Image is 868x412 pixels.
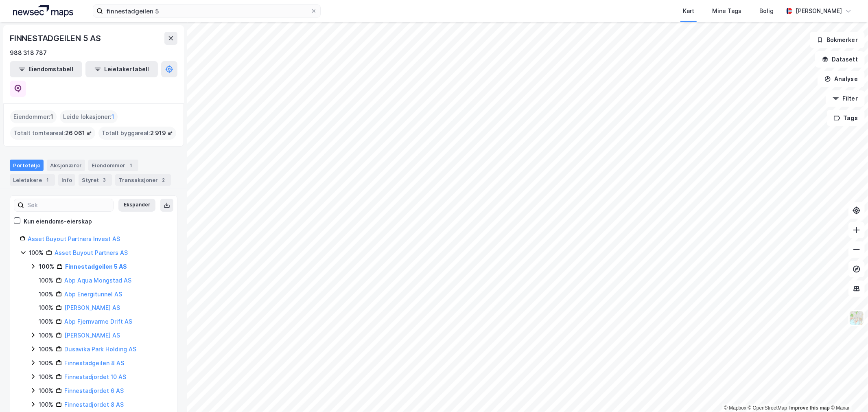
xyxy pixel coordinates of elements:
div: 1 [127,161,135,169]
button: Tags [827,110,865,126]
a: Finnestadjordet 10 AS [64,373,126,380]
div: 100% [39,276,53,285]
span: 1 [50,112,53,122]
div: 100% [39,372,53,382]
img: logo.a4113a55bc3d86da70a041830d287a7e.svg [13,5,73,17]
div: Kart [683,6,694,16]
span: 1 [112,112,114,122]
a: Mapbox [724,405,746,411]
div: Bolig [759,6,774,16]
div: Leide lokasjoner : [60,110,118,123]
button: Leietakertabell [85,61,158,77]
div: Totalt tomteareal : [10,127,95,140]
div: Totalt byggareal : [98,127,176,140]
a: Finnestadjordet 6 AS [64,387,124,394]
button: Bokmerker [810,32,865,48]
div: 988 318 787 [10,48,47,58]
img: Z [849,310,864,326]
a: Finnestadgeilen 5 AS [65,263,127,270]
div: 100% [39,303,53,313]
a: Dusavika Park Holding AS [64,346,136,353]
a: OpenStreetMap [748,405,787,411]
div: Aksjonærer [47,160,85,171]
span: 2 919 ㎡ [150,128,173,138]
div: Portefølje [10,160,44,171]
div: 3 [101,176,109,184]
a: Abp Aqua Mongstad AS [64,277,131,284]
div: 100% [39,331,53,340]
div: Styret [79,174,112,186]
a: Asset Buyout Partners Invest AS [28,235,120,242]
button: Analyse [818,71,865,87]
div: Mine Tags [712,6,741,16]
div: Leietakere [10,174,55,186]
button: Filter [826,90,865,107]
div: 100% [29,248,44,258]
a: Asset Buyout Partners AS [55,249,128,256]
div: 100% [39,358,53,368]
button: Ekspander [118,199,155,212]
a: [PERSON_NAME] AS [64,304,120,311]
a: Abp Energitunnel AS [64,291,122,298]
button: Datasett [815,51,865,68]
a: Improve this map [789,405,830,411]
div: Eiendommer [88,160,138,171]
div: 100% [39,400,53,410]
button: Eiendomstabell [10,61,82,77]
div: Transaksjoner [115,174,171,186]
div: 100% [39,317,53,327]
div: Kontrollprogram for chat [827,373,868,412]
input: Søk [24,199,113,211]
a: Abp Fjernvarme Drift AS [64,318,132,325]
div: 100% [39,289,53,299]
input: Søk på adresse, matrikkel, gårdeiere, leietakere eller personer [103,5,310,17]
div: 2 [160,176,168,184]
a: Finnestadgeilen 8 AS [64,359,124,366]
div: 1 [44,176,52,184]
div: 100% [39,344,53,354]
div: Kun eiendoms-eierskap [24,217,92,226]
a: [PERSON_NAME] AS [64,332,120,339]
iframe: Chat Widget [827,373,868,412]
div: [PERSON_NAME] [796,6,842,16]
div: 100% [39,386,53,396]
a: Finnestadjordet 8 AS [64,401,124,408]
div: FINNESTADGEILEN 5 AS [10,32,103,45]
div: Info [58,174,75,186]
div: Eiendommer : [10,110,57,123]
span: 26 061 ㎡ [65,128,92,138]
div: 100% [39,262,54,272]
